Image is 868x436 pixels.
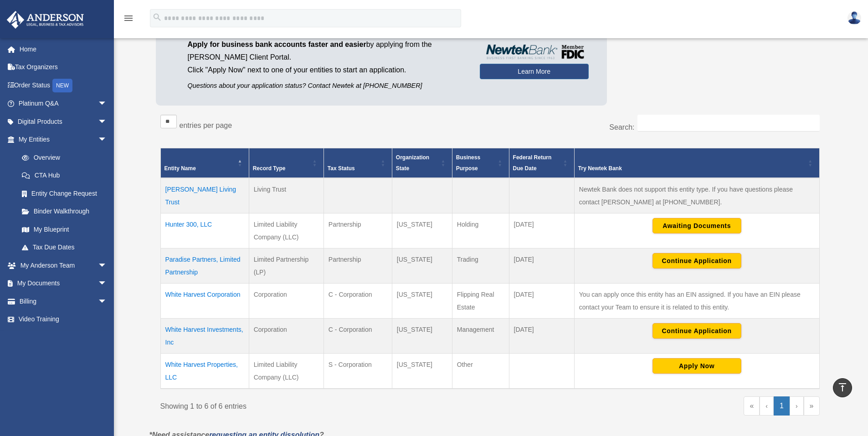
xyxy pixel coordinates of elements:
a: Tax Due Dates [13,238,116,257]
td: Corporation [249,319,324,354]
td: Holding [452,213,509,248]
label: Search: [609,123,634,131]
a: vertical_align_top [833,378,852,397]
a: My Anderson Teamarrow_drop_down [6,256,121,274]
td: Newtek Bank does not support this entity type. If you have questions please contact [PERSON_NAME]... [574,178,819,213]
th: Entity Name: Activate to invert sorting [160,148,249,178]
td: Corporation [249,284,324,319]
i: vertical_align_top [837,382,848,393]
a: menu [123,16,134,24]
span: arrow_drop_down [98,274,116,293]
a: Learn More [480,64,589,79]
a: Previous [760,396,774,416]
div: Try Newtek Bank [578,163,806,174]
span: arrow_drop_down [98,95,116,113]
span: arrow_drop_down [98,256,116,275]
img: NewtekBankLogoSM.png [484,45,584,59]
td: C - Corporation [324,284,392,319]
p: by applying from the [PERSON_NAME] Client Portal. [188,38,466,64]
td: Partnership [324,248,392,284]
td: C - Corporation [324,319,392,354]
a: Platinum Q&Aarrow_drop_down [6,95,121,113]
a: 1 [774,396,790,416]
td: [US_STATE] [392,213,452,248]
a: CTA Hub [13,167,116,185]
td: White Harvest Corporation [160,284,249,319]
a: Entity Change Request [13,184,116,203]
td: Limited Liability Company (LLC) [249,213,324,248]
td: [US_STATE] [392,284,452,319]
th: Record Type: Activate to sort [249,148,324,178]
td: [DATE] [509,319,574,354]
th: Tax Status: Activate to sort [324,148,392,178]
th: Try Newtek Bank : Activate to sort [574,148,819,178]
td: Management [452,319,509,354]
td: Limited Partnership (LP) [249,248,324,284]
span: Federal Return Due Date [513,154,552,172]
p: Click "Apply Now" next to one of your entities to start an application. [188,64,466,76]
td: [US_STATE] [392,319,452,354]
th: Organization State: Activate to sort [392,148,452,178]
td: White Harvest Properties, LLC [160,354,249,389]
a: Video Training [6,310,121,329]
a: Digital Productsarrow_drop_down [6,112,121,131]
td: [DATE] [509,248,574,284]
a: My Blueprint [13,220,116,238]
td: S - Corporation [324,354,392,389]
td: Partnership [324,213,392,248]
th: Federal Return Due Date: Activate to sort [509,148,574,178]
td: White Harvest Investments, Inc [160,319,249,354]
span: Business Purpose [456,154,480,172]
span: Record Type [253,165,286,172]
td: [DATE] [509,213,574,248]
td: [PERSON_NAME] Living Trust [160,178,249,213]
div: NEW [52,79,72,92]
span: Apply for business bank accounts faster and easier [188,41,366,48]
i: menu [123,13,134,24]
button: Continue Application [652,323,741,339]
td: Paradise Partners, Limited Partnership [160,248,249,284]
a: My Documentsarrow_drop_down [6,274,121,293]
td: Flipping Real Estate [452,284,509,319]
td: Hunter 300, LLC [160,213,249,248]
span: Entity Name [164,165,196,172]
td: Trading [452,248,509,284]
button: Continue Application [652,253,741,269]
td: You can apply once this entity has an EIN assigned. If you have an EIN please contact your Team t... [574,284,819,319]
a: Binder Walkthrough [13,203,116,221]
a: Overview [13,148,112,167]
a: Home [6,40,121,58]
a: Billingarrow_drop_down [6,292,121,310]
td: Other [452,354,509,389]
span: arrow_drop_down [98,292,116,311]
td: Limited Liability Company (LLC) [249,354,324,389]
a: First [744,396,760,416]
button: Awaiting Documents [652,218,741,233]
label: entries per page [180,122,232,129]
span: arrow_drop_down [98,112,116,131]
td: [DATE] [509,284,574,319]
div: Showing 1 to 6 of 6 entries [160,396,483,413]
a: Tax Organizers [6,58,121,76]
a: My Entitiesarrow_drop_down [6,131,116,149]
button: Apply Now [652,358,741,374]
th: Business Purpose: Activate to sort [452,148,509,178]
span: Tax Status [328,165,355,172]
td: [US_STATE] [392,354,452,389]
td: [US_STATE] [392,248,452,284]
td: Living Trust [249,178,324,213]
i: search [152,12,162,22]
img: Anderson Advisors Platinum Portal [4,11,87,29]
span: Organization State [396,154,429,172]
p: Questions about your application status? Contact Newtek at [PHONE_NUMBER] [188,80,466,91]
img: User Pic [847,11,861,25]
a: Order StatusNEW [6,76,121,95]
span: arrow_drop_down [98,131,116,149]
